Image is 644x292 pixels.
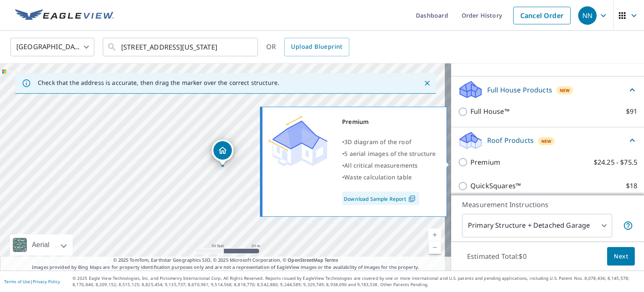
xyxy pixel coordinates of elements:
span: © 2025 TomTom, Earthstar Geographics SIO, © 2025 Microsoft Corporation, © [113,257,338,264]
span: 3D diagram of the roof [344,138,411,146]
div: Premium [342,116,436,128]
div: • [342,148,436,160]
p: | [4,279,60,284]
a: Upload Blueprint [284,38,349,56]
a: Privacy Policy [33,279,60,284]
div: • [342,171,436,183]
div: Aerial [29,234,52,255]
span: Upload Blueprint [291,42,342,52]
span: Next [614,251,628,262]
input: Search by address or latitude-longitude [121,35,241,59]
span: All critical measurements [344,161,418,169]
div: NN [578,6,597,25]
div: Dropped pin, building 1, Residential property, 719 Walnut St Washington, MO 63090 [212,139,234,166]
a: Terms of Use [4,279,30,284]
div: [GEOGRAPHIC_DATA] [10,35,94,59]
p: Full House™ [470,106,509,117]
span: Waste calculation table [344,173,412,181]
p: Estimated Total: $0 [460,247,533,266]
p: QuickSquares™ [470,181,521,191]
a: Terms [325,257,338,263]
img: Premium [269,116,327,166]
button: Next [607,247,635,266]
p: Full House Products [487,85,552,95]
span: Your report will include the primary structure and a detached garage if one exists. [623,221,633,231]
p: Check that the address is accurate, then drag the marker over the correct structure. [38,79,279,87]
p: Premium [470,157,500,168]
img: EV Logo [15,9,114,22]
div: OR [266,38,349,56]
img: Pdf Icon [406,195,418,203]
div: • [342,136,436,148]
a: Current Level 19, Zoom Out [428,241,441,254]
span: New [560,87,570,94]
p: $24.25 - $75.5 [594,157,637,168]
button: Close [422,78,433,89]
a: Current Level 19, Zoom In [428,229,441,241]
div: Primary Structure + Detached Garage [462,214,612,237]
a: OpenStreetMap [288,257,323,263]
div: Roof ProductsNew [458,131,637,150]
p: Roof Products [487,135,534,145]
span: 5 aerial images of the structure [344,150,436,158]
p: $91 [626,106,637,117]
p: © 2025 Eagle View Technologies, Inc. and Pictometry International Corp. All Rights Reserved. Repo... [73,275,640,288]
p: Measurement Instructions [462,200,633,210]
a: Download Sample Report [342,192,419,205]
div: Full House ProductsNew [458,80,637,100]
div: Aerial [10,234,73,255]
p: $18 [626,181,637,191]
span: New [541,138,552,145]
div: • [342,160,436,171]
a: Cancel Order [513,7,571,24]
